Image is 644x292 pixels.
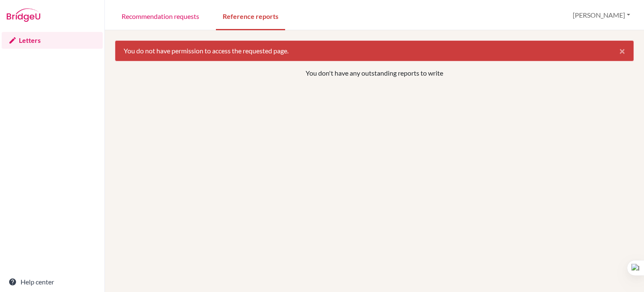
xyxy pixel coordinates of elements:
[164,68,584,78] p: You don't have any outstanding reports to write
[2,32,103,49] a: Letters
[115,1,206,30] a: Recommendation requests
[569,7,634,23] button: [PERSON_NAME]
[611,41,634,61] button: Close
[2,274,103,290] a: Help center
[619,45,625,57] span: ×
[216,1,285,30] a: Reference reports
[115,40,634,61] div: You do not have permission to access the requested page.
[7,8,40,22] img: Bridge-U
